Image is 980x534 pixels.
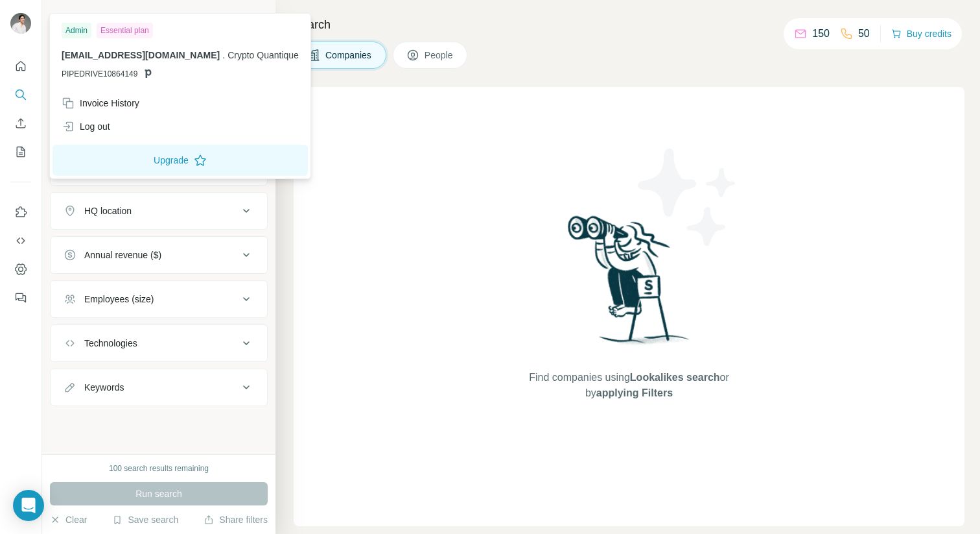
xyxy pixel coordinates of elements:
[891,25,951,43] button: Buy credits
[10,112,31,135] button: Enrich CSV
[222,50,225,60] span: .
[13,490,44,521] div: Open Intercom Messenger
[84,249,161,261] div: Annual revenue ($)
[51,372,267,403] button: Keywords
[10,258,31,281] button: Dashboard
[62,120,110,133] div: Log out
[62,68,137,80] span: PIPEDRIVE10864149
[52,145,308,176] button: Upgrade
[10,83,31,106] button: Search
[425,49,454,62] span: People
[10,286,31,309] button: Feedback
[226,8,275,27] button: Hide
[227,50,299,60] span: Crypto Quantique
[51,195,267,226] button: HQ location
[62,23,91,38] div: Admin
[50,12,91,23] div: New search
[525,370,732,401] span: Find companies using or by
[629,139,746,256] img: Surfe Illustration - Stars
[62,50,220,60] span: [EMAIL_ADDRESS][DOMAIN_NAME]
[10,140,31,164] button: My lists
[10,13,31,34] img: Avatar
[630,372,720,383] span: Lookalikes search
[51,284,267,315] button: Employees (size)
[84,204,132,217] div: HQ location
[10,55,31,78] button: Quick start
[109,463,209,474] div: 100 search results remaining
[97,23,153,38] div: Essential plan
[596,387,673,398] span: applying Filters
[50,513,87,526] button: Clear
[51,328,267,359] button: Technologies
[562,212,697,357] img: Surfe Illustration - Woman searching with binoculars
[10,229,31,252] button: Use Surfe API
[325,49,373,62] span: Companies
[112,513,178,526] button: Save search
[812,26,830,42] p: 150
[204,513,268,526] button: Share filters
[84,293,154,306] div: Employees (size)
[858,26,870,42] p: 50
[62,97,139,110] div: Invoice History
[51,239,267,271] button: Annual revenue ($)
[294,16,964,34] h4: Search
[10,200,31,224] button: Use Surfe on LinkedIn
[84,381,124,394] div: Keywords
[84,337,137,350] div: Technologies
